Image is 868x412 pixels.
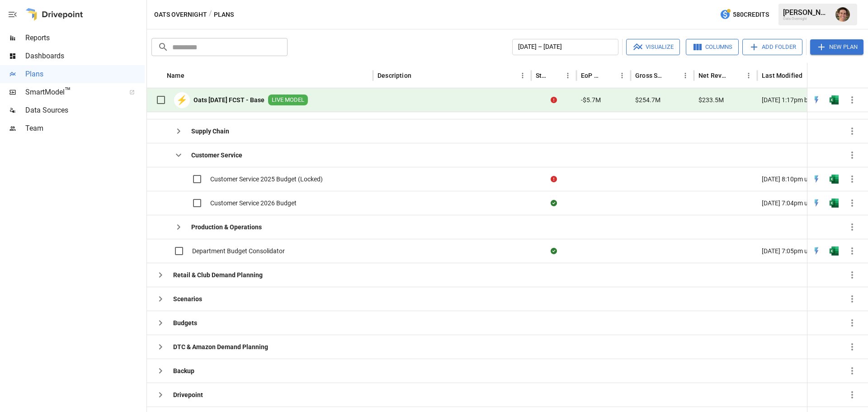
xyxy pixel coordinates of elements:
[812,175,821,184] img: quick-edit-flash.b8aec18c.svg
[191,223,262,232] b: Production & Operations
[830,246,839,256] img: excel-icon.76473adf.svg
[698,72,729,79] div: Net Revenue
[830,95,839,104] div: Open in Excel
[812,199,821,208] img: quick-edit-flash.b8aec18c.svg
[551,199,557,208] div: Sync complete
[551,246,557,256] div: Sync complete
[65,85,71,97] span: ™
[185,69,198,82] button: Sort
[812,175,821,184] div: Open in Quick Edit
[581,95,601,104] span: -$5.7M
[812,246,821,256] div: Open in Quick Edit
[666,69,679,82] button: Sort
[716,6,773,23] button: 580Credits
[581,72,602,79] div: EoP Cash
[812,246,821,256] img: quick-edit-flash.b8aec18c.svg
[626,39,680,55] button: Visualize
[762,72,802,79] div: Last Modified
[830,2,855,27] button: Ryan Zayas
[730,69,742,82] button: Sort
[25,33,145,43] span: Reports
[812,95,821,104] img: quick-edit-flash.b8aec18c.svg
[810,39,863,55] button: New Plan
[603,69,616,82] button: Sort
[173,366,194,375] b: Backup
[512,39,618,55] button: [DATE] – [DATE]
[193,95,264,104] b: Oats [DATE] FCST - Base
[635,95,660,104] span: $254.7M
[25,105,145,116] span: Data Sources
[812,95,821,104] div: Open in Quick Edit
[25,87,119,98] span: SmartModel
[742,69,755,82] button: Net Revenue column menu
[173,318,197,327] b: Budgets
[549,69,561,82] button: Sort
[173,342,268,351] b: DTC & Amazon Demand Planning
[783,17,830,21] div: Oats Overnight
[551,95,557,104] div: Error during sync.
[191,127,229,136] b: Supply Chain
[830,175,839,184] div: Open in Excel
[174,92,190,108] div: ⚡
[616,69,628,82] button: EoP Cash column menu
[210,199,297,208] span: Customer Service 2026 Budget
[173,390,203,399] b: Drivepoint
[551,175,557,184] div: Error during sync.
[192,246,285,256] span: Department Budget Consolidator
[830,246,839,256] div: Open in Excel
[25,69,145,80] span: Plans
[25,123,145,134] span: Team
[686,39,739,55] button: Columns
[635,72,665,79] div: Gross Sales
[679,69,692,82] button: Gross Sales column menu
[803,69,816,82] button: Sort
[830,199,839,208] div: Open in Excel
[154,9,207,20] button: Oats Overnight
[830,95,839,104] img: excel-icon.76473adf.svg
[849,69,861,82] button: Sort
[191,151,242,160] b: Customer Service
[173,270,263,279] b: Retail & Club Demand Planning
[268,96,308,104] span: LIVE MODEL
[698,95,724,104] span: $233.5M
[783,8,830,17] div: [PERSON_NAME]
[167,72,184,79] div: Name
[742,39,802,55] button: Add Folder
[830,175,839,184] img: excel-icon.76473adf.svg
[830,199,839,208] img: excel-icon.76473adf.svg
[835,7,850,22] img: Ryan Zayas
[25,51,145,62] span: Dashboards
[561,69,574,82] button: Status column menu
[209,9,212,20] div: /
[536,72,548,79] div: Status
[377,72,411,79] div: Description
[516,69,529,82] button: Description column menu
[812,199,821,208] div: Open in Quick Edit
[412,69,425,82] button: Sort
[173,294,202,303] b: Scenarios
[210,175,323,184] span: Customer Service 2025 Budget (Locked)
[733,9,769,20] span: 580 Credits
